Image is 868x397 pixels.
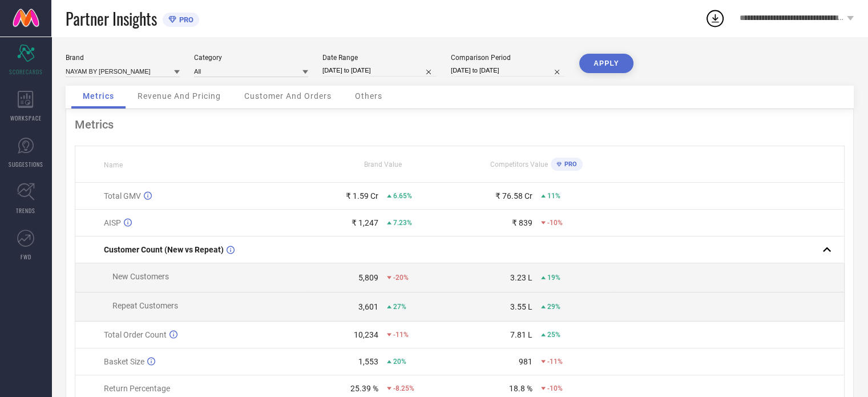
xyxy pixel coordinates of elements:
[66,7,157,30] span: Partner Insights
[138,91,221,101] span: Revenue And Pricing
[66,54,180,62] div: Brand
[705,8,725,29] div: Open download list
[75,118,845,131] div: Metrics
[509,384,532,393] div: 18.8 %
[547,192,560,200] span: 11%
[393,192,412,200] span: 6.65%
[547,274,560,282] span: 19%
[112,272,169,281] span: New Customers
[346,191,378,200] div: ₹ 1.59 Cr
[547,384,563,392] span: -10%
[547,219,563,227] span: -10%
[83,91,114,101] span: Metrics
[322,65,437,77] input: Select date range
[112,301,178,310] span: Repeat Customers
[9,67,43,76] span: SCORECARDS
[547,358,563,366] span: -11%
[104,357,144,366] span: Basket Size
[562,161,577,168] span: PRO
[495,191,532,200] div: ₹ 76.58 Cr
[358,273,378,282] div: 5,809
[393,274,409,282] span: -20%
[510,273,532,282] div: 3.23 L
[579,54,633,73] button: APPLY
[104,161,123,169] span: Name
[355,91,382,101] span: Others
[547,331,560,339] span: 25%
[393,303,406,311] span: 27%
[358,357,378,366] div: 1,553
[352,218,378,227] div: ₹ 1,247
[10,114,42,122] span: WORKSPACE
[519,357,532,366] div: 981
[104,191,141,200] span: Total GMV
[104,218,121,227] span: AISP
[451,65,565,77] input: Select comparison period
[194,54,308,62] div: Category
[510,330,532,339] div: 7.81 L
[176,15,193,24] span: PRO
[16,206,35,215] span: TRENDS
[364,161,402,169] span: Brand Value
[510,302,532,311] div: 3.55 L
[512,218,532,227] div: ₹ 839
[451,54,565,62] div: Comparison Period
[9,160,43,169] span: SUGGESTIONS
[354,330,378,339] div: 10,234
[490,161,548,169] span: Competitors Value
[322,54,437,62] div: Date Range
[350,384,378,393] div: 25.39 %
[393,219,412,227] span: 7.23%
[104,330,167,339] span: Total Order Count
[547,303,560,311] span: 29%
[393,384,414,392] span: -8.25%
[358,302,378,311] div: 3,601
[104,384,170,393] span: Return Percentage
[393,358,406,366] span: 20%
[393,331,409,339] span: -11%
[104,245,224,254] span: Customer Count (New vs Repeat)
[21,252,31,261] span: FWD
[244,91,332,101] span: Customer And Orders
